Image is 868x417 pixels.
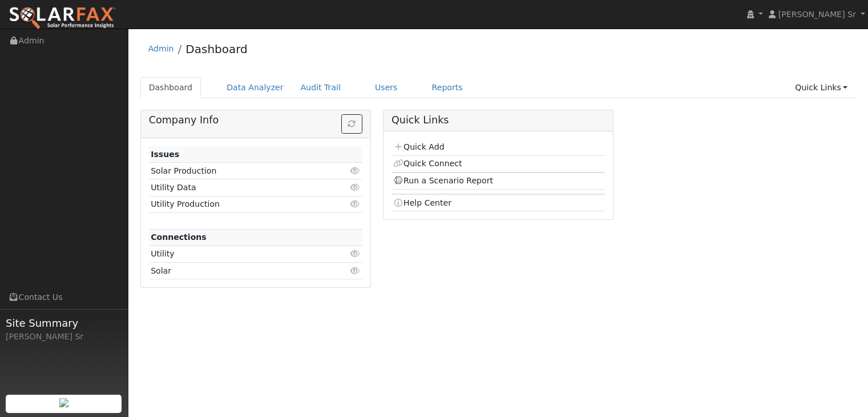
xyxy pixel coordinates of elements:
h5: Company Info [149,114,362,126]
span: [PERSON_NAME] Sr [778,10,856,19]
i: Click to view [350,167,361,175]
strong: Connections [151,232,207,242]
i: Click to view [350,250,361,258]
h5: Quick Links [391,114,605,126]
td: Solar Production [149,163,328,179]
a: Quick Connect [393,159,462,168]
a: Dashboard [140,77,201,98]
a: Quick Links [786,77,856,98]
strong: Issues [151,150,179,159]
a: Admin [148,44,174,53]
a: Audit Trail [292,77,349,98]
a: Reports [423,77,471,98]
div: [PERSON_NAME] Sr [6,331,122,343]
a: Dashboard [185,42,248,56]
td: Utility Production [149,196,328,212]
td: Utility [149,246,328,262]
i: Click to view [350,267,361,275]
img: SolarFax [9,6,116,30]
a: Users [366,77,406,98]
span: Site Summary [6,315,122,331]
td: Solar [149,263,328,279]
td: Utility Data [149,179,328,196]
i: Click to view [350,183,361,191]
a: Data Analyzer [218,77,292,98]
a: Quick Add [393,142,444,151]
a: Help Center [393,198,451,207]
img: retrieve [59,398,68,407]
a: Run a Scenario Report [393,176,493,185]
i: Click to view [350,200,361,208]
